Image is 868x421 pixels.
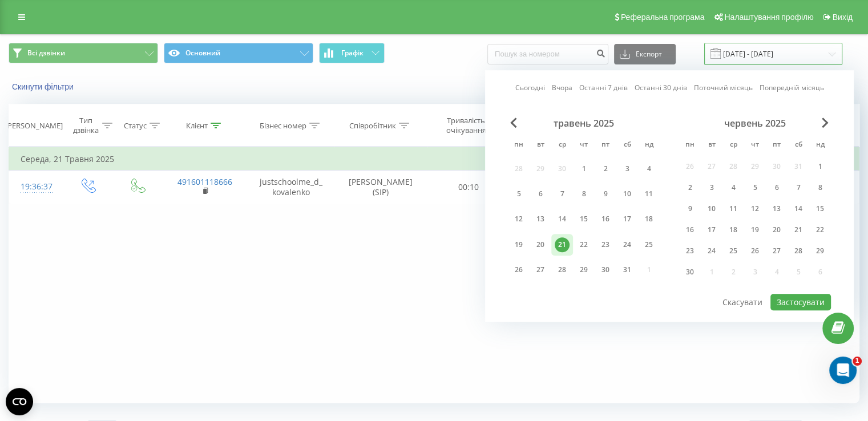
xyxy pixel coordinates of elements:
div: 30 [683,265,697,280]
abbr: вівторок [532,137,549,154]
button: Open CMP widget [6,388,33,415]
abbr: п’ятниця [768,137,785,154]
span: Графік [341,49,364,57]
input: Пошук за номером [487,44,608,64]
div: пт 9 трав 2025 р. [595,184,616,205]
div: пт 2 трав 2025 р. [595,158,616,179]
span: Next Month [822,118,829,128]
div: пн 23 черв 2025 р. [679,242,701,260]
div: ср 11 черв 2025 р. [722,200,744,217]
button: Застосувати [770,294,831,310]
div: 12 [748,201,762,216]
div: 9 [683,201,697,216]
div: 16 [598,212,613,227]
td: justschoolme_d_kovalenko [248,171,334,204]
div: нд 29 черв 2025 р. [809,242,831,260]
div: 21 [791,222,806,237]
div: 19 [748,222,762,237]
div: 17 [620,212,635,227]
abbr: понеділок [510,137,527,154]
div: 2 [598,161,613,176]
div: 25 [726,244,741,258]
a: Останні 7 днів [579,83,628,94]
div: пн 5 трав 2025 р. [508,184,530,205]
div: 13 [533,212,548,227]
div: пн 12 трав 2025 р. [508,209,530,230]
abbr: четвер [746,137,764,154]
div: ср 21 трав 2025 р. [551,234,573,255]
div: сб 28 черв 2025 р. [788,242,809,260]
div: ср 4 черв 2025 р. [722,179,744,196]
div: 25 [641,237,656,252]
div: 29 [576,262,591,277]
div: 27 [769,244,784,258]
div: 3 [704,180,719,195]
abbr: понеділок [681,137,699,154]
div: 22 [813,222,827,237]
div: 20 [533,237,548,252]
div: 5 [511,187,526,201]
div: Тип дзвінка [72,116,99,135]
div: 14 [555,212,570,227]
div: 18 [641,212,656,227]
div: 8 [813,180,827,195]
div: сб 3 трав 2025 р. [616,158,638,179]
div: 17 [704,222,719,237]
div: червень 2025 [679,118,831,129]
div: пт 30 трав 2025 р. [595,260,616,281]
a: Попередній місяць [760,83,824,94]
div: 23 [598,237,613,252]
div: 19 [511,237,526,252]
div: 29 [813,244,827,258]
div: 11 [726,201,741,216]
button: Скинути фільтри [9,82,79,92]
div: 26 [748,244,762,258]
abbr: п’ятниця [597,137,614,154]
div: 24 [704,244,719,258]
div: 2 [683,180,697,195]
div: 22 [576,237,591,252]
div: пн 9 черв 2025 р. [679,200,701,217]
div: 6 [533,187,548,201]
span: Реферальна програма [621,13,705,22]
div: пн 26 трав 2025 р. [508,260,530,281]
div: вт 3 черв 2025 р. [701,179,722,196]
div: 28 [791,244,806,258]
span: Вихід [833,13,853,22]
div: [PERSON_NAME] [5,121,63,131]
button: Скасувати [716,294,769,310]
div: чт 29 трав 2025 р. [573,260,595,281]
abbr: неділя [812,137,829,154]
div: пт 16 трав 2025 р. [595,209,616,230]
abbr: субота [790,137,807,154]
span: Налаштування профілю [724,13,813,22]
div: 14 [791,201,806,216]
div: 5 [748,180,762,195]
div: 24 [620,237,635,252]
div: 18 [726,222,741,237]
div: нд 18 трав 2025 р. [638,209,660,230]
div: вт 27 трав 2025 р. [530,260,551,281]
div: нд 25 трав 2025 р. [638,234,660,255]
div: 15 [813,201,827,216]
div: чт 1 трав 2025 р. [573,158,595,179]
div: нд 22 черв 2025 р. [809,221,831,238]
div: ср 28 трав 2025 р. [551,260,573,281]
div: чт 26 черв 2025 р. [744,242,766,260]
div: 21 [555,237,570,252]
span: Previous Month [510,118,517,128]
div: 27 [533,262,548,277]
div: сб 17 трав 2025 р. [616,209,638,230]
button: Всі дзвінки [9,43,158,63]
div: 19:36:37 [21,176,51,198]
abbr: субота [619,137,636,154]
div: чт 5 черв 2025 р. [744,179,766,196]
div: Співробітник [349,121,396,131]
div: ср 14 трав 2025 р. [551,209,573,230]
div: 12 [511,212,526,227]
div: 6 [769,180,784,195]
div: Бізнес номер [260,121,306,131]
div: вт 17 черв 2025 р. [701,221,722,238]
div: вт 24 черв 2025 р. [701,242,722,260]
div: пт 13 черв 2025 р. [766,200,788,217]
